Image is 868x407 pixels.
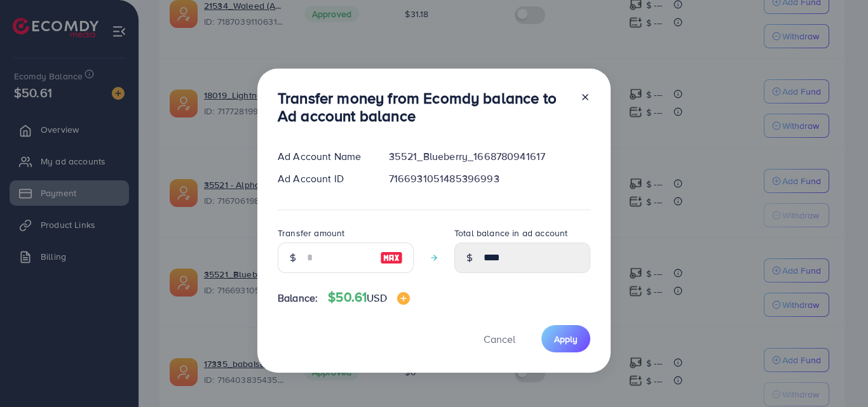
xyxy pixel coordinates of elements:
span: Balance: [278,291,318,305]
iframe: Chat [814,350,858,397]
button: Apply [541,325,590,352]
img: image [380,250,403,265]
button: Cancel [468,325,531,352]
h4: $50.61 [328,290,409,305]
img: image [397,292,410,305]
div: Ad Account Name [268,149,379,164]
span: USD [367,291,386,305]
span: Apply [554,333,578,345]
h3: Transfer money from Ecomdy balance to Ad account balance [278,89,570,126]
span: Cancel [484,332,515,346]
div: Ad Account ID [268,171,379,186]
div: 35521_Blueberry_1668780941617 [379,149,600,164]
label: Total balance in ad account [454,227,567,239]
div: 7166931051485396993 [379,171,600,186]
label: Transfer amount [278,227,344,239]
